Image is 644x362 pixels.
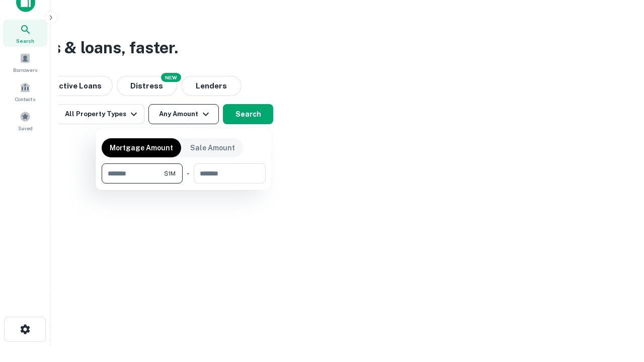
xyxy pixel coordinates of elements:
span: $1M [164,169,176,178]
p: Mortgage Amount [110,142,173,153]
iframe: Chat Widget [594,282,644,330]
p: Sale Amount [190,142,235,153]
div: - [187,163,190,184]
